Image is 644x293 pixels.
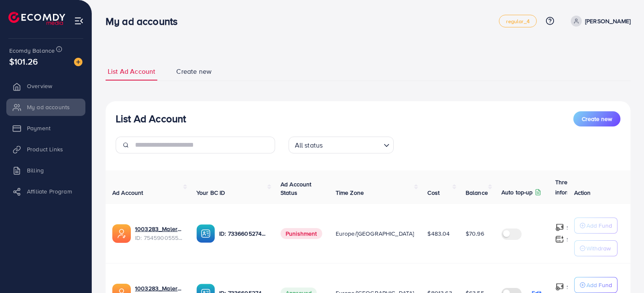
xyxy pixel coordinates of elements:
[176,67,212,76] span: Create new
[555,282,564,291] img: top-up amount
[219,228,267,239] p: ID: 7336605274432061441
[112,188,143,197] span: Ad Account
[574,277,617,293] button: Add Fund
[573,111,620,126] button: Create new
[582,115,612,123] span: Create new
[574,218,617,234] button: Add Fund
[555,223,564,232] img: top-up amount
[574,188,591,197] span: Action
[499,15,536,27] a: regular_4
[116,113,186,125] h3: List Ad Account
[196,224,215,243] img: ic-ba-acc.ded83a64.svg
[586,243,611,253] p: Withdraw
[325,137,380,151] input: Search for option
[135,284,183,293] a: 1003283_Malerno_1708347095877
[567,282,579,292] p: $ 50
[289,137,394,153] div: Search for option
[574,240,617,256] button: Withdraw
[112,224,131,243] img: ic-ads-acc.e4c84228.svg
[281,228,322,239] span: Punishment
[135,225,183,233] a: 1003283_Malerno 2_1756917040219
[135,234,183,242] span: ID: 7545900555840094216
[74,58,82,66] img: image
[8,12,65,25] img: logo
[135,225,183,242] div: <span class='underline'>1003283_Malerno 2_1756917040219</span></br>7545900555840094216
[586,220,612,231] p: Add Fund
[585,16,631,26] p: [PERSON_NAME]
[427,188,440,197] span: Cost
[567,223,577,233] p: $ ---
[466,229,484,238] span: $70.96
[567,16,631,27] a: [PERSON_NAME]
[567,234,577,245] p: $ ---
[501,187,533,197] p: Auto top-up
[506,19,529,24] span: regular_4
[9,46,55,55] span: Ecomdy Balance
[293,139,325,151] span: All status
[586,280,612,290] p: Add Fund
[281,180,312,197] span: Ad Account Status
[106,15,184,27] h3: My ad accounts
[336,229,414,238] span: Europe/[GEOGRAPHIC_DATA]
[427,229,450,238] span: $483.04
[108,67,155,76] span: List Ad Account
[555,235,564,244] img: top-up amount
[336,188,364,197] span: Time Zone
[9,55,38,67] span: $101.26
[196,188,225,197] span: Your BC ID
[466,188,488,197] span: Balance
[74,16,84,26] img: menu
[555,177,596,197] p: Threshold information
